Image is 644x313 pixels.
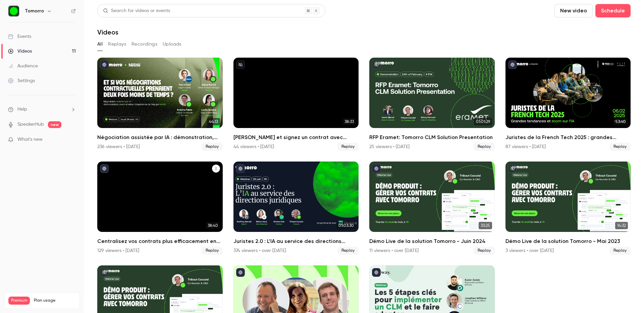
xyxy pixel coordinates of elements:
li: Démo Live de la solution Tomorro - Juin 2024 [369,162,495,255]
h2: Juristes de la French Tech 2025 : grandes tendances et zoom sur l'IA [505,133,631,141]
iframe: Noticeable Trigger [68,137,76,143]
span: Premium [8,297,30,305]
span: 01:03:30 [336,222,356,229]
li: Juristes 2.0 : L’IA au service des directions juridiques [233,162,359,255]
button: published [236,268,245,277]
span: Replay [474,143,495,151]
button: published [236,164,245,173]
h2: Démo Live de la solution Tomorro - Juin 2024 [369,237,495,245]
a: 38:33[PERSON_NAME] et signez un contrat avec [PERSON_NAME]44 viewers • [DATE]Replay [233,58,359,151]
button: Schedule [595,4,631,17]
span: Replay [202,143,223,151]
button: unpublished [372,60,381,69]
div: Audience [8,63,38,69]
a: 53:40Juristes de la French Tech 2025 : grandes tendances et zoom sur l'IA87 viewers • [DATE]Replay [505,58,631,151]
button: unpublished [100,268,109,277]
h2: [PERSON_NAME] et signez un contrat avec [PERSON_NAME] [233,133,359,141]
button: published [372,164,381,173]
h2: Centralisez vos contrats plus efficacement en 2025 [97,237,223,245]
button: published [372,268,381,277]
div: 11 viewers • over [DATE] [369,247,419,254]
h2: Démo Live de la solution Tomorro - Mai 2023 [505,237,631,245]
button: published [508,60,517,69]
h2: Négociation assistée par IA : démonstration, vision et retour d’expérience de l’équipe Nestlé [97,133,223,141]
a: 44:13Négociation assistée par IA : démonstration, vision et retour d’expérience de l’équipe Nestl... [97,58,223,151]
div: 374 viewers • over [DATE] [233,247,286,254]
span: Help [17,106,27,113]
li: Juristes de la French Tech 2025 : grandes tendances et zoom sur l'IA [505,58,631,151]
div: 129 viewers • [DATE] [97,247,139,254]
div: 44 viewers • [DATE] [233,143,274,150]
button: All [97,39,103,50]
span: Replay [337,143,359,151]
a: 38:40Centralisez vos contrats plus efficacement en 2025129 viewers • [DATE]Replay [97,162,223,255]
li: RFP Eramet: Tomorro CLM Solution Presentation [369,58,495,151]
button: Uploads [163,39,181,50]
h2: Juristes 2.0 : L’IA au service des directions juridiques [233,237,359,245]
h6: Tomorro [25,8,44,14]
li: help-dropdown-opener [8,106,76,113]
span: 38:40 [206,222,220,229]
div: Videos [8,48,32,55]
img: Tomorro [8,6,19,16]
button: Recordings [131,39,157,50]
a: 33:25Démo Live de la solution Tomorro - Juin 202411 viewers • over [DATE]Replay [369,162,495,255]
section: Videos [97,4,631,309]
span: Replay [337,247,359,255]
a: SpeakerHub [17,121,44,128]
div: 25 viewers • [DATE] [369,143,410,150]
div: 236 viewers • [DATE] [97,143,140,150]
li: Négociation assistée par IA : démonstration, vision et retour d’expérience de l’équipe Nestlé [97,58,223,151]
a: 14:32Démo Live de la solution Tomorro - Mai 20233 viewers • over [DATE]Replay [505,162,631,255]
span: 44:13 [207,118,220,125]
span: What's new [17,136,43,143]
span: Replay [609,143,631,151]
div: Search for videos or events [103,7,170,14]
li: Créez et signez un contrat avec Tomorro [233,58,359,151]
span: 01:01:29 [474,118,492,125]
button: published [100,164,109,173]
span: 38:33 [342,118,356,125]
span: Plan usage [34,298,75,303]
h2: RFP Eramet: Tomorro CLM Solution Presentation [369,133,495,141]
button: unpublished [508,164,517,173]
button: published [100,60,109,69]
a: 01:03:30Juristes 2.0 : L’IA au service des directions juridiques374 viewers • over [DATE]Replay [233,162,359,255]
li: Démo Live de la solution Tomorro - Mai 2023 [505,162,631,255]
a: 01:01:29RFP Eramet: Tomorro CLM Solution Presentation25 viewers • [DATE]Replay [369,58,495,151]
li: Centralisez vos contrats plus efficacement en 2025 [97,162,223,255]
h1: Videos [97,28,118,36]
button: New video [554,4,593,17]
button: Replays [108,39,126,50]
div: 87 viewers • [DATE] [505,143,546,150]
span: 33:25 [479,222,492,229]
span: Replay [609,247,631,255]
div: Events [8,33,31,40]
span: 14:32 [615,222,628,229]
span: Replay [202,247,223,255]
span: 53:40 [613,118,628,125]
button: unpublished [236,60,245,69]
div: 3 viewers • over [DATE] [505,247,554,254]
div: Settings [8,77,35,84]
span: new [48,121,61,128]
span: Replay [474,247,495,255]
